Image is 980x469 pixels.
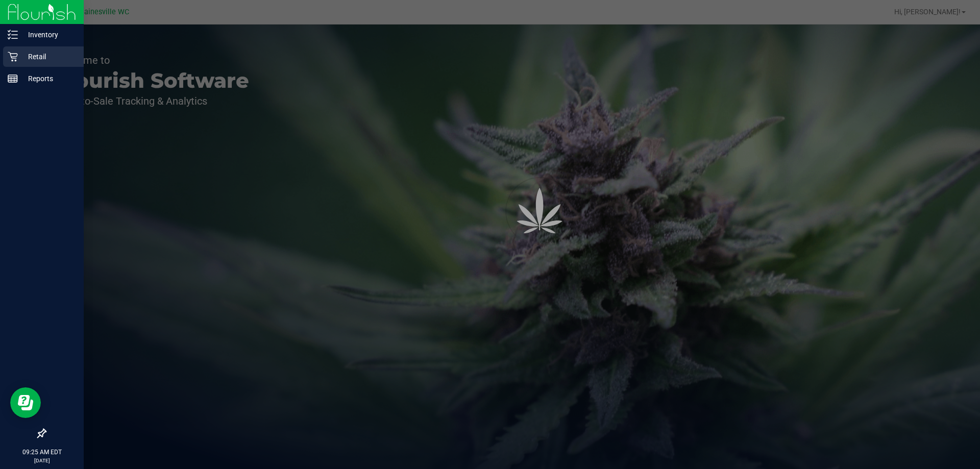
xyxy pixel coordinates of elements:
[8,30,18,40] inline-svg: Inventory
[18,72,79,85] p: Reports
[5,457,79,464] p: [DATE]
[18,29,79,41] p: Inventory
[10,387,41,418] iframe: Resource center
[8,52,18,62] inline-svg: Retail
[18,51,79,63] p: Retail
[8,73,18,84] inline-svg: Reports
[5,448,79,457] p: 09:25 AM EDT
